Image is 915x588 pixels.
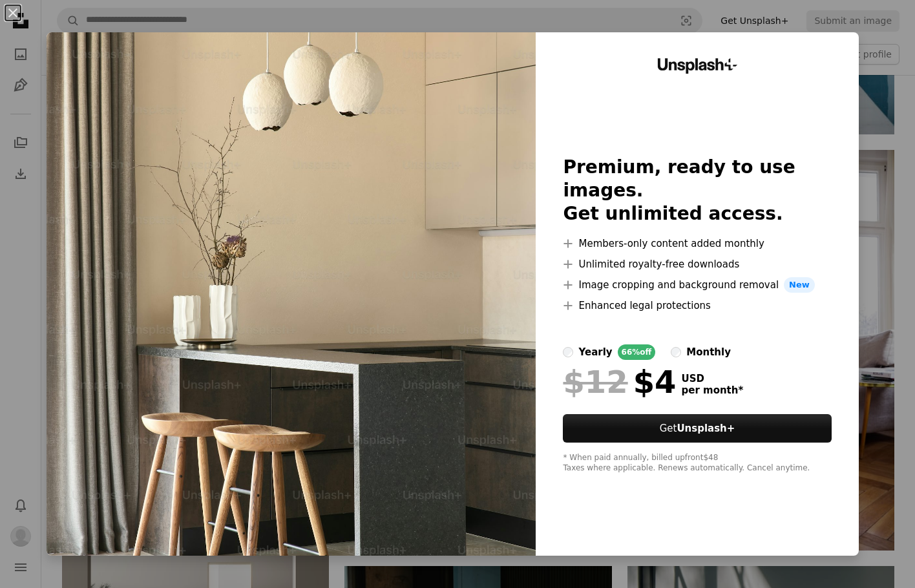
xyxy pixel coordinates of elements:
div: * When paid annually, billed upfront $48 Taxes where applicable. Renews automatically. Cancel any... [563,453,831,474]
input: monthly [671,347,681,357]
div: 66% off [618,344,656,360]
strong: Unsplash+ [677,423,735,434]
span: New [784,277,815,293]
div: yearly [578,344,612,360]
li: Members-only content added monthly [563,236,831,251]
div: $4 [563,365,676,399]
div: monthly [686,344,731,360]
a: GetUnsplash+ [563,414,831,443]
li: Unlimited royalty-free downloads [563,257,831,272]
li: Enhanced legal protections [563,298,831,313]
span: per month * [681,384,743,396]
input: yearly66%off [563,347,573,357]
h2: Premium, ready to use images. Get unlimited access. [563,156,831,226]
span: USD [681,373,743,384]
span: $12 [563,365,627,399]
li: Image cropping and background removal [563,277,831,293]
